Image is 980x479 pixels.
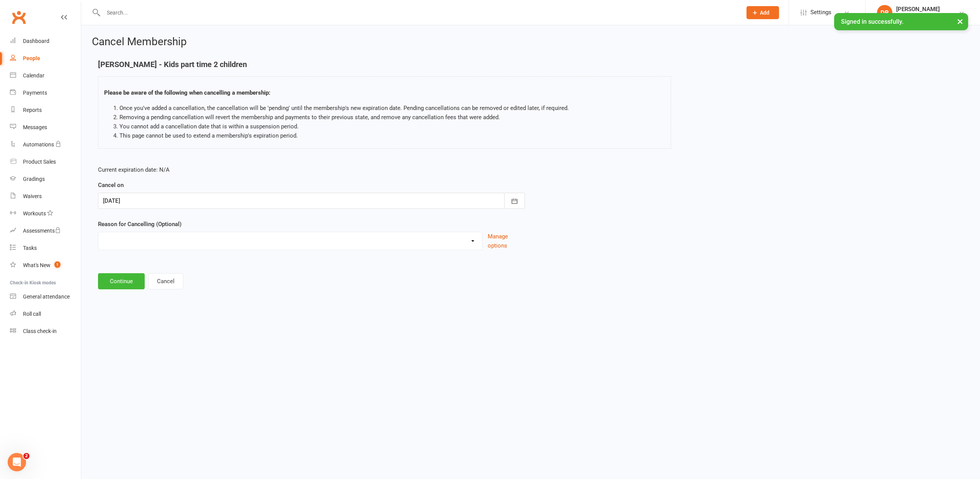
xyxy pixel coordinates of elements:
[896,13,947,20] div: Diamond Thai Boxing
[10,205,81,222] a: Workouts
[23,141,54,148] div: Automations
[760,10,769,16] span: Add
[23,159,56,165] div: Product Sales
[10,188,81,205] a: Waivers
[98,273,145,289] button: Continue
[98,220,181,229] label: Reason for Cancelling (Optional)
[119,122,665,131] li: You cannot add a cancellation date that is within a suspension period.
[101,7,737,18] input: Search...
[10,257,81,274] a: What's New1
[810,4,831,21] span: Settings
[10,67,81,84] a: Calendar
[488,232,525,250] button: Manage options
[10,119,81,136] a: Messages
[23,294,70,300] div: General attendance
[8,453,26,471] iframe: Intercom live chat
[98,165,525,174] p: Current expiration date: N/A
[119,103,665,113] li: Once you've added a cancellation, the cancellation will be 'pending' until the membership's new e...
[23,210,46,217] div: Workouts
[23,193,42,199] div: Waivers
[23,176,45,182] div: Gradings
[10,222,81,239] a: Assessments
[119,113,665,122] li: Removing a pending cancellation will revert the membership and payments to their previous state, ...
[746,6,779,19] button: Add
[92,36,969,48] h2: Cancel Membership
[54,261,60,268] span: 1
[10,239,81,257] a: Tasks
[23,311,41,317] div: Roll call
[148,273,183,289] button: Cancel
[23,328,57,334] div: Class check-in
[10,171,81,188] a: Gradings
[9,8,28,27] a: Clubworx
[877,5,892,20] div: DB
[23,228,61,234] div: Assessments
[119,131,665,140] li: This page cannot be used to extend a membership's expiration period.
[953,13,967,30] button: ×
[23,453,29,459] span: 2
[23,55,40,61] div: People
[10,323,81,340] a: Class kiosk mode
[98,180,124,190] label: Cancel on
[10,288,81,305] a: General attendance kiosk mode
[10,102,81,119] a: Reports
[98,60,671,69] h4: [PERSON_NAME] - Kids part time 2 children
[10,136,81,153] a: Automations
[23,262,51,268] div: What's New
[10,84,81,102] a: Payments
[23,107,42,113] div: Reports
[104,89,270,96] strong: Please be aware of the following when cancelling a membership:
[23,72,44,79] div: Calendar
[23,124,47,130] div: Messages
[23,90,47,96] div: Payments
[10,153,81,171] a: Product Sales
[896,6,947,13] div: [PERSON_NAME]
[10,305,81,323] a: Roll call
[10,50,81,67] a: People
[23,245,37,251] div: Tasks
[10,33,81,50] a: Dashboard
[23,38,49,44] div: Dashboard
[841,18,903,25] span: Signed in successfully.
